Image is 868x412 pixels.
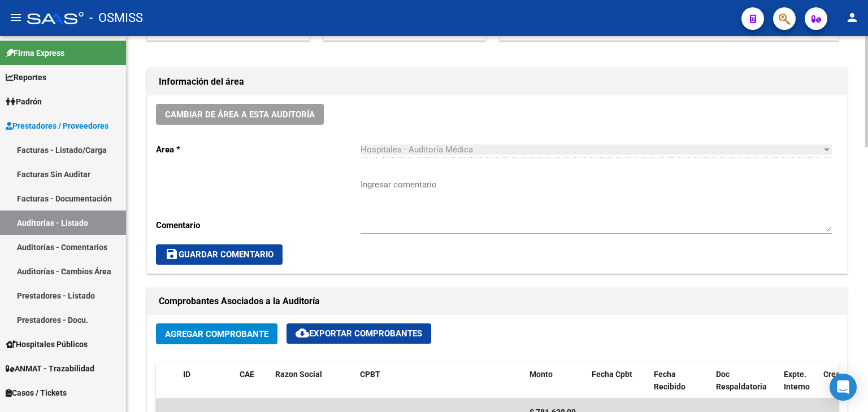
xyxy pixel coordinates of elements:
[360,370,380,379] span: CPBT
[156,244,283,265] button: Guardar Comentario
[156,104,324,125] button: Cambiar de área a esta auditoría
[296,326,309,340] mat-icon: cloud_download
[525,362,587,400] datatable-header-cell: Monto
[716,370,767,392] span: Doc Respaldatoria
[6,362,94,375] span: ANMAT - Trazabilidad
[183,370,190,379] span: ID
[179,362,235,400] datatable-header-cell: ID
[6,47,64,59] span: Firma Express
[784,370,810,392] span: Expte. Interno
[165,329,268,339] span: Agregar Comprobante
[165,249,274,260] span: Guardar Comentario
[240,370,254,379] span: CAE
[89,6,143,30] span: - OSMISS
[275,370,322,379] span: Razon Social
[159,292,836,310] h1: Comprobantes Asociados a la Auditoría
[830,374,857,401] div: Open Intercom Messenger
[9,11,23,24] mat-icon: menu
[235,362,271,400] datatable-header-cell: CAE
[355,362,525,400] datatable-header-cell: CPBT
[165,109,315,120] span: Cambiar de área a esta auditoría
[6,95,42,108] span: Padrón
[711,362,779,400] datatable-header-cell: Doc Respaldatoria
[6,387,67,399] span: Casos / Tickets
[592,370,632,379] span: Fecha Cpbt
[159,73,836,91] h1: Información del área
[6,120,108,132] span: Prestadores / Proveedores
[649,362,711,400] datatable-header-cell: Fecha Recibido
[287,323,431,344] button: Exportar Comprobantes
[654,370,685,392] span: Fecha Recibido
[271,362,355,400] datatable-header-cell: Razon Social
[296,328,422,339] span: Exportar Comprobantes
[823,370,849,379] span: Creado
[156,219,361,231] p: Comentario
[156,323,277,344] button: Agregar Comprobante
[361,144,473,155] span: Hospitales - Auditoría Médica
[6,71,46,84] span: Reportes
[165,247,179,261] mat-icon: save
[156,143,361,156] p: Area *
[845,11,859,24] mat-icon: person
[6,338,88,350] span: Hospitales Públicos
[779,362,819,400] datatable-header-cell: Expte. Interno
[587,362,649,400] datatable-header-cell: Fecha Cpbt
[530,370,553,379] span: Monto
